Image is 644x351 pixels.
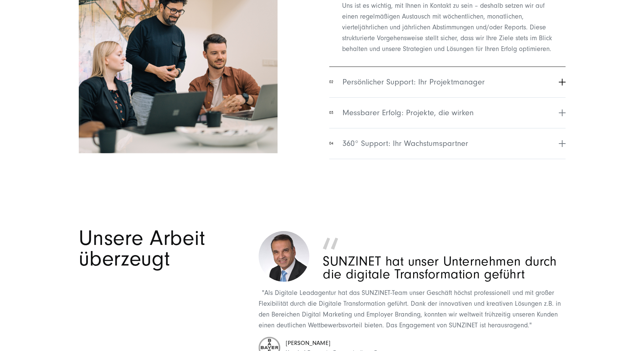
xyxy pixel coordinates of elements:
p: Uns ist es wichtig, mit Ihnen in Kontakt zu sein – deshalb setzen wir auf einen regelmäßigen Aust... [342,0,552,54]
span: 360° Support: Ihr Wachstumspartner [342,137,468,150]
p: SUNZINET hat unser Unternehmen durch die digitale Transformation geführt [323,255,566,281]
img: Dr.Arnold Rajathurai - Bayer - Head of Corporate Communications - Zitat für Digitalagentur SUNZINET [259,231,309,282]
span: [PERSON_NAME] [286,339,388,348]
button: 02Persönlicher Support: Ihr Projektmanager [329,67,565,97]
span: 04 [329,141,333,147]
span: 03 [329,110,333,116]
button: 04360° Support: Ihr Wachstumspartner [329,128,565,159]
button: 03Messbarer Erfolg: Projekte, die wirken [329,97,565,128]
span: Persönlicher Support: Ihr Projektmanager [342,76,485,88]
span: 02 [329,79,333,85]
h2: Unsere Arbeit überzeugt [79,228,249,269]
p: "Als Digitale Leadagentur hat das SUNZINET-Team unser Geschäft höchst professionell und mit große... [259,287,566,331]
span: Messbarer Erfolg: Projekte, die wirken [342,107,474,119]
